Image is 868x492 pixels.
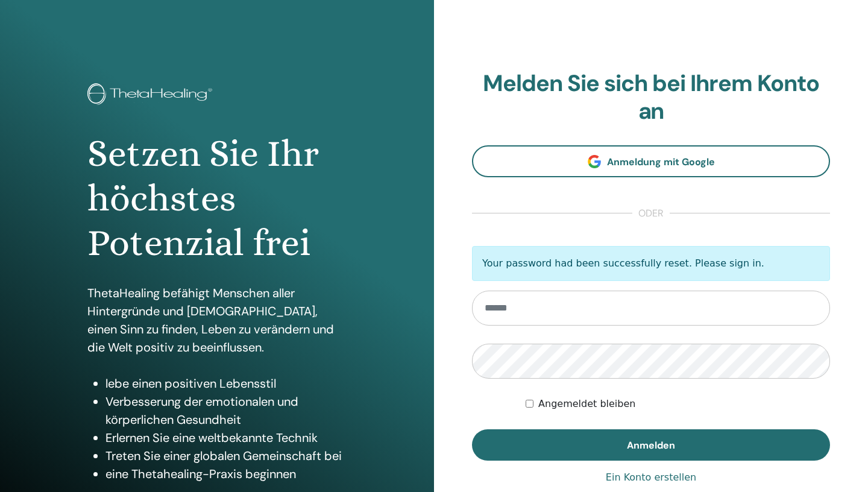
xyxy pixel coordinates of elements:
[627,439,675,452] span: Anmelden
[105,374,347,393] li: lebe einen positiven Lebensstil
[87,284,347,356] p: ThetaHealing befähigt Menschen aller Hintergründe und [DEMOGRAPHIC_DATA], einen Sinn zu finden, L...
[538,397,635,411] label: Angemeldet bleiben
[472,145,830,177] a: Anmeldung mit Google
[632,206,670,221] span: oder
[105,429,347,447] li: Erlernen Sie eine weltbekannte Technik
[87,131,347,266] h1: Setzen Sie Ihr höchstes Potenzial frei
[607,156,715,168] span: Anmeldung mit Google
[472,246,830,281] p: Your password had been successfully reset. Please sign in.
[472,429,830,461] button: Anmelden
[105,393,347,429] li: Verbesserung der emotionalen und körperlichen Gesundheit
[472,70,830,125] h2: Melden Sie sich bei Ihrem Konto an
[105,465,347,483] li: eine Thetahealing-Praxis beginnen
[526,397,830,411] div: Keep me authenticated indefinitely or until I manually logout
[606,470,696,485] a: Ein Konto erstellen
[105,447,347,465] li: Treten Sie einer globalen Gemeinschaft bei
